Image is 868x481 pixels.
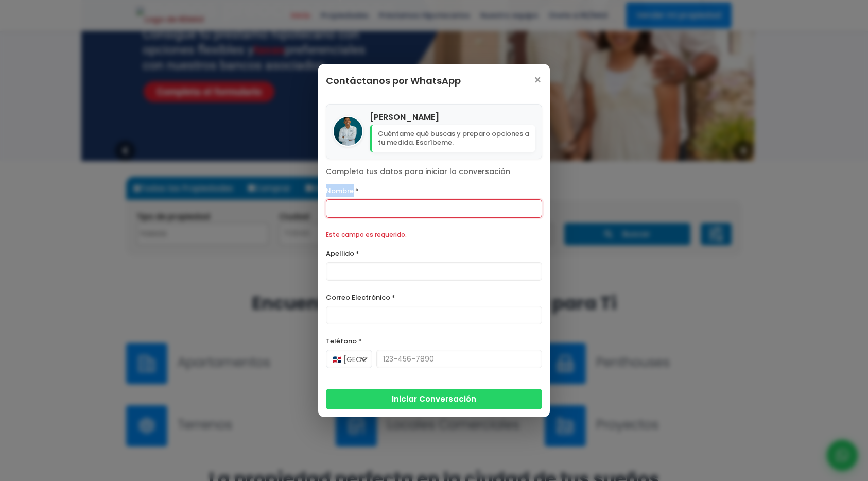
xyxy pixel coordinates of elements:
[326,389,542,409] button: Iniciar Conversación
[533,74,542,87] span: ×
[326,228,542,241] div: Este campo es requerido.
[326,247,542,260] label: Apellido *
[326,72,461,90] h3: Contáctanos por WhatsApp
[326,335,542,348] label: Teléfono *
[370,125,535,152] p: Cuéntame qué buscas y preparo opciones a tu medida. Escríbeme.
[326,167,542,177] p: Completa tus datos para iniciar la conversación
[326,184,542,197] label: Nombre *
[334,117,362,146] img: Franklin Marte Gonzalez
[326,291,542,304] label: Correo Electrónico *
[376,350,542,368] input: 123-456-7890
[370,111,535,124] h4: [PERSON_NAME]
